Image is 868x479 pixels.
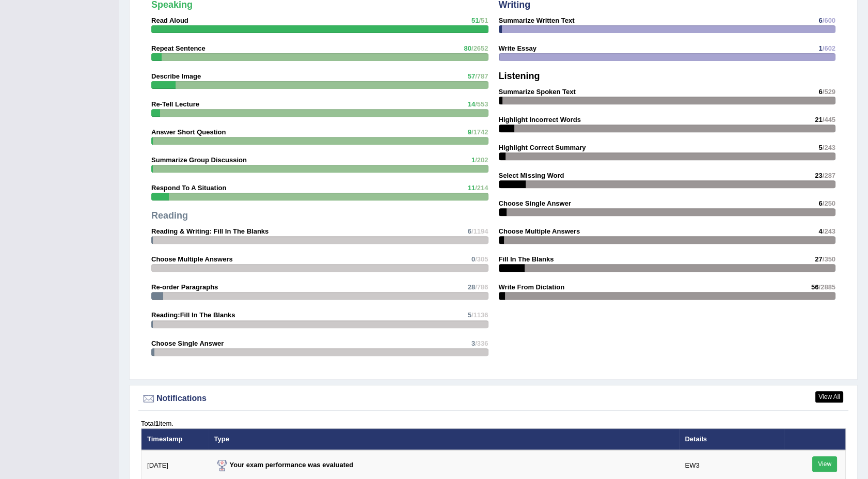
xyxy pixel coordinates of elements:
span: /1742 [471,128,488,136]
strong: Answer Short Question [151,128,226,136]
strong: Select Missing Word [499,172,564,179]
a: View [812,456,837,472]
strong: Choose Multiple Answers [499,227,580,235]
strong: Choose Single Answer [499,199,571,207]
strong: Respond To A Situation [151,184,226,192]
strong: Summarize Group Discussion [151,156,247,164]
strong: Reading:Fill In The Blanks [151,311,235,319]
strong: Write From Dictation [499,283,565,291]
span: 56 [811,283,818,291]
strong: Choose Single Answer [151,339,224,347]
span: 6 [818,88,822,96]
th: Timestamp [141,428,209,450]
span: /350 [823,255,835,263]
span: 6 [468,227,471,235]
span: /1136 [471,311,488,319]
span: /2652 [471,44,488,52]
strong: Your exam performance was evaluated [214,461,354,469]
span: 21 [815,116,822,123]
strong: Read Aloud [151,17,188,24]
span: 5 [818,144,822,151]
span: /602 [823,44,835,52]
th: Type [209,428,680,450]
strong: Fill In The Blanks [499,255,554,263]
span: /600 [823,17,835,24]
span: /445 [823,116,835,123]
span: 14 [468,100,475,108]
span: /787 [475,72,488,80]
div: Total item. [141,419,846,428]
b: 1 [155,420,159,427]
span: /1194 [471,227,488,235]
strong: Highlight Incorrect Words [499,116,581,123]
span: 6 [818,199,822,207]
strong: Re-order Paragraphs [151,283,218,291]
span: /250 [823,199,835,207]
span: 51 [471,17,479,24]
span: /287 [823,172,835,179]
strong: Summarize Written Text [499,17,575,24]
span: 3 [471,339,475,347]
span: /336 [475,339,488,347]
span: 1 [818,44,822,52]
span: 28 [468,283,475,291]
span: 9 [468,128,471,136]
th: Details [679,428,783,450]
span: 4 [818,227,822,235]
span: /51 [479,17,488,24]
span: /786 [475,283,488,291]
strong: Choose Multiple Answers [151,255,233,263]
span: 6 [818,17,822,24]
strong: Re-Tell Lecture [151,100,199,108]
strong: Repeat Sentence [151,44,206,52]
span: 27 [815,255,822,263]
span: 23 [815,172,822,179]
span: /202 [475,156,488,164]
strong: Reading & Writing: Fill In The Blanks [151,227,269,235]
span: /2885 [818,283,835,291]
strong: Write Essay [499,44,536,52]
span: /243 [823,227,835,235]
strong: Reading [151,210,188,221]
strong: Highlight Correct Summary [499,144,586,151]
span: /243 [823,144,835,151]
span: 5 [468,311,471,319]
span: /529 [823,88,835,96]
span: 80 [464,44,471,52]
span: /553 [475,100,488,108]
strong: Listening [499,71,540,81]
strong: Describe Image [151,72,201,80]
span: 0 [471,255,475,263]
a: View All [815,391,843,403]
span: /214 [475,184,488,192]
span: /305 [475,255,488,263]
span: 11 [468,184,475,192]
span: 1 [471,156,475,164]
span: 57 [468,72,475,80]
div: Notifications [141,391,846,407]
strong: Summarize Spoken Text [499,88,576,96]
